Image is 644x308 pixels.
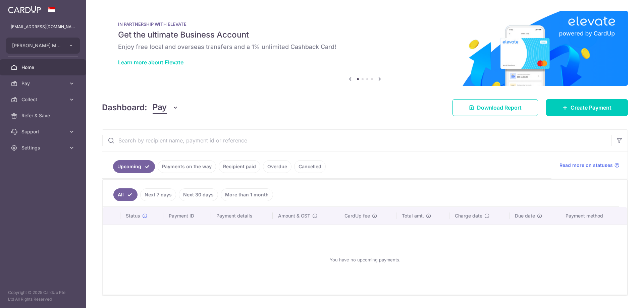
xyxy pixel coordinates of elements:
[601,288,637,305] iframe: Opens a widget where you can find more information
[8,5,41,13] img: CardUp
[12,42,62,49] span: [PERSON_NAME] MANAGEMENT CONSULTANCY (S) PTE. LTD.
[21,144,66,151] span: Settings
[21,80,66,87] span: Pay
[571,104,611,112] span: Create Payment
[452,99,538,116] a: Download Report
[102,130,611,151] input: Search by recipient name, payment id or reference
[11,23,75,30] p: [EMAIL_ADDRESS][DOMAIN_NAME]
[263,160,291,173] a: Overdue
[21,64,66,71] span: Home
[153,101,167,114] span: Pay
[515,212,535,219] span: Due date
[559,162,620,169] a: Read more on statuses
[118,21,612,27] p: IN PARTNERSHIP WITH ELEVATE
[477,104,522,112] span: Download Report
[21,112,66,119] span: Refer & Save
[560,207,627,225] th: Payment method
[21,96,66,103] span: Collect
[118,59,183,66] a: Learn more about Elevate
[559,162,613,169] span: Read more on statuses
[219,160,260,173] a: Recipient paid
[118,29,612,40] h5: Get the ultimate Business Account
[344,212,370,219] span: CardUp fee
[113,160,155,173] a: Upcoming
[278,212,310,219] span: Amount & GST
[455,212,482,219] span: Charge date
[140,188,176,201] a: Next 7 days
[102,102,147,114] h4: Dashboard:
[221,188,273,201] a: More than 1 month
[294,160,326,173] a: Cancelled
[153,101,178,114] button: Pay
[211,207,273,225] th: Payment details
[113,188,138,201] a: All
[402,212,424,219] span: Total amt.
[163,207,211,225] th: Payment ID
[546,99,628,116] a: Create Payment
[102,11,628,86] img: Renovation banner
[118,43,612,51] h6: Enjoy free local and overseas transfers and a 1% unlimited Cashback Card!
[158,160,216,173] a: Payments on the way
[179,188,218,201] a: Next 30 days
[126,212,140,219] span: Status
[111,230,619,289] div: You have no upcoming payments.
[6,38,80,54] button: [PERSON_NAME] MANAGEMENT CONSULTANCY (S) PTE. LTD.
[21,128,66,135] span: Support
